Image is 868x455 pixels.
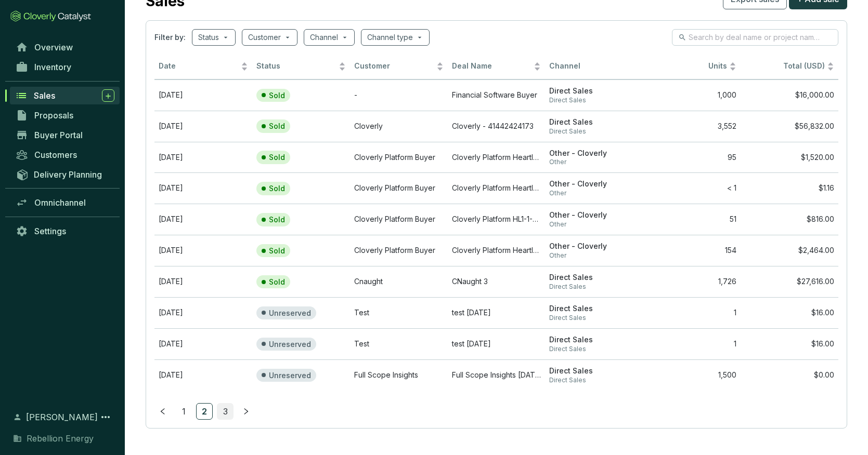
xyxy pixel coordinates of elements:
[350,235,448,266] td: Cloverly Platform Buyer
[154,32,186,43] span: Filter by:
[256,61,336,71] span: Status
[154,297,252,328] td: Apr 19 2025
[643,172,741,204] td: < 1
[448,54,546,79] th: Deal Name
[643,204,741,235] td: 51
[159,61,239,71] span: Date
[34,130,83,140] span: Buyer Portal
[643,111,741,142] td: 3,552
[154,403,171,420] button: left
[350,172,448,204] td: Cloverly Platform Buyer
[154,142,252,173] td: Oct 09 2024
[217,403,234,420] li: 3
[549,345,639,353] span: Direct Sales
[175,403,192,420] li: 1
[10,146,120,164] a: Customers
[154,403,171,420] li: Previous Page
[269,122,285,131] p: Sold
[154,266,252,297] td: Apr 04 2025
[10,126,120,144] a: Buyer Portal
[154,204,252,235] td: Apr 03 2025
[159,408,166,415] span: left
[448,172,546,204] td: Cloverly Platform Heartland Methane Abatement and Land Restoration Project 2 Aug 23
[647,61,727,71] span: Units
[643,266,741,297] td: 1,726
[549,242,639,251] span: Other - Cloverly
[549,366,639,376] span: Direct Sales
[26,411,98,423] span: [PERSON_NAME]
[269,184,285,193] p: Sold
[34,226,66,236] span: Settings
[448,359,546,391] td: Full Scope Insights Jul 25
[154,359,252,391] td: Jul 25 2025
[448,204,546,235] td: Cloverly Platform HL1-1-50000 Apr 3
[689,32,823,43] input: Search by deal name or project name...
[269,215,285,224] p: Sold
[10,87,120,104] a: Sales
[34,42,73,52] span: Overview
[549,376,639,384] span: Direct Sales
[741,79,838,111] td: $16,000.00
[350,359,448,391] td: Full Scope Insights
[34,90,55,101] span: Sales
[350,142,448,173] td: Cloverly Platform Buyer
[217,404,233,419] a: 3
[643,328,741,359] td: 1
[154,54,252,79] th: Date
[448,111,546,142] td: Cloverly - 41442424173
[549,127,639,136] span: Direct Sales
[549,220,639,229] span: Other
[176,404,191,419] a: 1
[269,91,285,100] p: Sold
[452,61,532,71] span: Deal Name
[448,142,546,173] td: Cloverly Platform Heartland Methane Abatement and Land Restoration – Packard & Kottke Ranch Proje...
[549,314,639,322] span: Direct Sales
[549,149,639,158] span: Other - Cloverly
[643,142,741,173] td: 95
[549,283,639,291] span: Direct Sales
[154,172,252,204] td: Aug 23 2024
[10,38,120,56] a: Overview
[350,266,448,297] td: Cnaught
[34,62,71,72] span: Inventory
[549,251,639,260] span: Other
[545,54,643,79] th: Channel
[549,86,639,96] span: Direct Sales
[741,297,838,328] td: $16.00
[643,54,741,79] th: Units
[10,194,120,211] a: Omnichannel
[350,328,448,359] td: Test
[252,54,350,79] th: Status
[27,432,94,445] span: Rebellion Energy
[154,328,252,359] td: Apr 19 2025
[197,404,212,419] a: 2
[741,204,838,235] td: $816.00
[549,210,639,220] span: Other - Cloverly
[269,246,285,256] p: Sold
[354,61,434,71] span: Customer
[269,277,285,287] p: Sold
[196,403,213,420] li: 2
[269,371,311,380] p: Unreserved
[741,142,838,173] td: $1,520.00
[448,328,546,359] td: test Apr 19
[549,189,639,197] span: Other
[741,111,838,142] td: $56,832.00
[741,172,838,204] td: $1.16
[350,79,448,111] td: -
[10,58,120,76] a: Inventory
[269,340,311,349] p: Unreserved
[10,166,120,183] a: Delivery Planning
[783,61,825,70] span: Total (USD)
[549,335,639,345] span: Direct Sales
[269,153,285,162] p: Sold
[34,197,86,208] span: Omnichannel
[643,235,741,266] td: 154
[10,222,120,240] a: Settings
[269,309,311,318] p: Unreserved
[350,54,448,79] th: Customer
[350,111,448,142] td: Cloverly
[448,297,546,328] td: test Apr 19
[741,328,838,359] td: $16.00
[549,117,639,127] span: Direct Sales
